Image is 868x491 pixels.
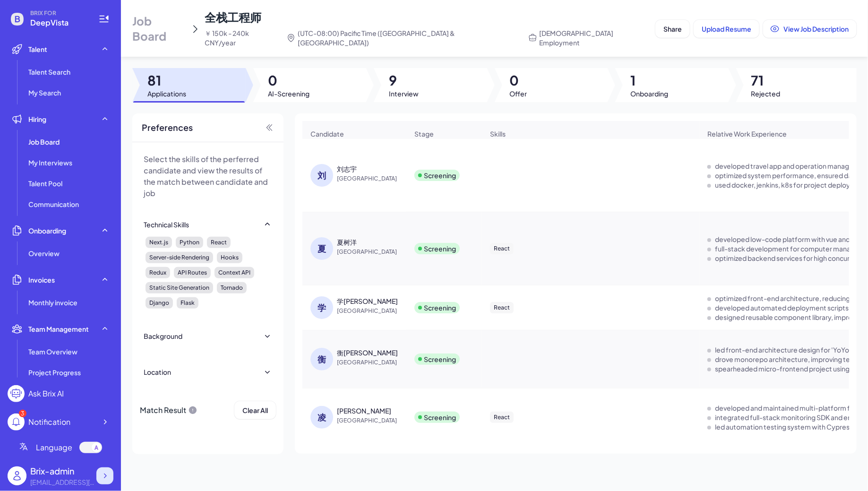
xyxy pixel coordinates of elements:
span: [GEOGRAPHIC_DATA] [337,247,408,257]
span: Stage [414,129,434,138]
span: Skills [490,129,506,138]
span: Overview [28,249,60,258]
div: Flask [177,297,198,309]
div: Screening [424,413,456,422]
span: (UTC-08:00) Pacific Time ([GEOGRAPHIC_DATA] & [GEOGRAPHIC_DATA]) [298,28,521,47]
span: Clear All [242,406,268,414]
span: 71 [751,72,781,89]
span: [GEOGRAPHIC_DATA] [337,358,408,367]
div: flora@joinbrix.com [30,477,96,487]
div: Background [144,331,182,341]
span: Monthly invoice [28,298,77,307]
span: Job Board [132,13,186,43]
span: My Interviews [28,158,72,167]
div: Redux [146,267,170,278]
span: BRIX FOR [30,9,87,17]
div: Server-side Rendering [146,252,213,263]
div: Django [146,297,173,309]
div: React [490,302,514,313]
span: AI-Screening [268,89,310,98]
span: DeepVista [30,17,87,28]
span: 1 [630,72,668,89]
span: Language [36,442,72,453]
button: Clear All [234,401,276,419]
div: Hooks [217,252,242,263]
div: Screening [424,171,456,180]
span: Upload Resume [702,25,751,33]
span: 0 [268,72,310,89]
span: Invoices [28,275,55,284]
span: View Job Description [783,25,849,33]
div: Match Result [140,401,198,419]
span: Hiring [28,114,46,124]
span: Communication [28,199,79,209]
span: Interview [389,89,419,98]
span: [DEMOGRAPHIC_DATA] Employment [539,28,652,47]
button: View Job Description [763,20,857,38]
span: Onboarding [28,226,66,235]
div: React [490,243,514,254]
div: 衡 [310,348,333,370]
span: [GEOGRAPHIC_DATA] [337,174,408,183]
div: 刘志宇 [337,164,357,173]
span: Relative Work Experience [707,129,787,138]
div: API Routes [174,267,211,278]
span: Team Management [28,324,89,334]
span: [GEOGRAPHIC_DATA] [337,416,408,425]
span: 9 [389,72,419,89]
div: 3 [19,410,26,417]
span: Rejected [751,89,781,98]
div: Static Site Generation [146,282,213,293]
div: Python [176,237,203,248]
div: 夏 [310,237,333,260]
span: Preferences [142,121,193,134]
img: user_logo.png [8,466,26,485]
span: Applications [147,89,186,98]
span: ￥ 150k - 240k CNY/year [205,28,279,47]
span: Talent Pool [28,179,62,188]
div: 学 [310,296,333,319]
div: Brix-admin [30,465,96,477]
div: Screening [424,303,456,312]
div: Tornado [217,282,247,293]
span: Share [663,25,682,33]
button: Share [655,20,690,38]
div: Notification [28,416,70,428]
div: React [490,412,514,423]
div: 刘 [310,164,333,187]
div: Context API [215,267,254,278]
span: Onboarding [630,89,668,98]
span: Team Overview [28,347,77,356]
span: 0 [510,72,527,89]
span: Project Progress [28,368,81,377]
button: Upload Resume [694,20,759,38]
span: Job Board [28,137,60,146]
span: Offer [510,89,527,98]
div: Location [144,367,171,377]
div: Screening [424,244,456,253]
div: Screening [424,354,456,364]
div: 学蔡 [337,296,398,306]
div: Next.js [146,237,172,248]
span: [GEOGRAPHIC_DATA] [337,306,408,316]
span: 全栈工程师 [205,10,261,24]
div: 衡蒋 [337,348,398,357]
span: Candidate [310,129,344,138]
div: 夏树洋 [337,237,357,247]
span: 81 [147,72,186,89]
div: Ask Brix AI [28,388,64,399]
div: developed low-code platform with vue and react [715,234,868,244]
div: 凌柠李 [337,406,391,415]
div: Technical Skills [144,220,189,229]
span: My Search [28,88,61,97]
div: optimized backend services for high concurrency [715,253,868,263]
span: Talent [28,44,47,54]
p: Select the skills of the perferred candidate and view the results of the match between candidate ... [144,154,272,199]
span: Talent Search [28,67,70,77]
div: React [207,237,231,248]
div: 凌 [310,406,333,429]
